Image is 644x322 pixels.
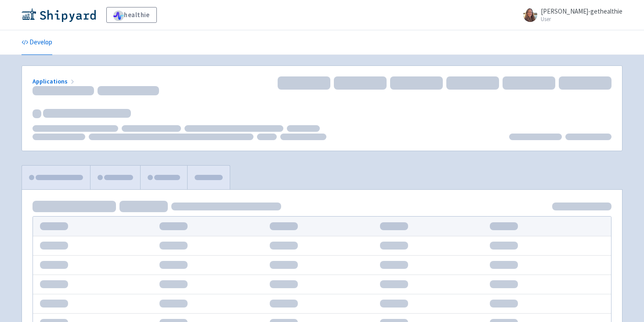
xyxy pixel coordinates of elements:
a: healthie [106,7,157,23]
a: Develop [22,30,52,55]
span: [PERSON_NAME]-gethealthie [541,7,622,15]
small: User [541,16,622,22]
a: [PERSON_NAME]-gethealthie User [518,8,622,22]
a: Applications [33,77,76,85]
img: Shipyard logo [22,8,96,22]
